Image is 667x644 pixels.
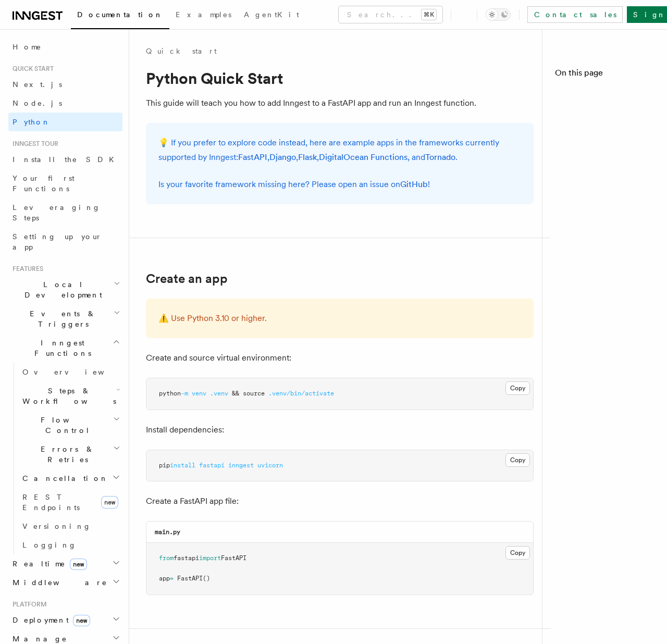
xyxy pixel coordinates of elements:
[505,453,530,467] button: Copy
[159,554,174,562] span: from
[22,522,91,530] span: Versioning
[8,279,114,300] span: Local Development
[18,415,113,436] span: Flow Control
[8,308,114,329] span: Events & Triggers
[18,444,113,465] span: Errors & Retries
[158,311,521,326] p: ⚠️ Use Python 3.10 or higher.
[18,386,116,406] span: Steps & Workflows
[71,3,169,29] a: Documentation
[155,528,180,536] code: main.py
[13,232,102,251] span: Setting up your app
[158,177,521,192] p: Is your favorite framework missing here? Please open an issue on !
[18,536,122,554] a: Logging
[177,575,203,582] span: FastAPI
[18,381,122,411] button: Steps & Workflows
[527,6,623,23] a: Contact sales
[159,390,181,397] span: python
[18,469,122,488] button: Cancellation
[298,152,317,162] a: Flask
[505,381,530,395] button: Copy
[8,559,87,569] span: Realtime
[169,3,238,28] a: Examples
[8,634,67,644] span: Manage
[221,554,246,562] span: FastAPI
[422,9,436,20] kbd: ⌘K
[13,155,120,164] span: Install the SDK
[8,65,54,73] span: Quick start
[146,351,534,365] p: Create and source virtual environment:
[244,10,299,19] span: AgentKit
[158,135,521,165] p: 💡 If you prefer to explore code instead, here are example apps in the frameworks currently suppor...
[146,46,217,56] a: Quick start
[8,94,122,113] a: Node.js
[8,150,122,169] a: Install the SDK
[174,554,199,562] span: fastapi
[8,113,122,131] a: Python
[8,275,122,304] button: Local Development
[18,473,108,484] span: Cancellation
[22,541,77,549] span: Logging
[18,517,122,536] a: Versioning
[77,10,163,19] span: Documentation
[13,99,62,107] span: Node.js
[210,390,228,397] span: .venv
[159,575,170,582] span: app
[8,600,47,609] span: Platform
[8,169,122,198] a: Your first Functions
[13,80,62,89] span: Next.js
[146,423,534,437] p: Install dependencies:
[8,75,122,94] a: Next.js
[238,3,305,28] a: AgentKit
[13,118,51,126] span: Python
[8,363,122,554] div: Inngest Functions
[8,333,122,363] button: Inngest Functions
[8,140,58,148] span: Inngest tour
[319,152,407,162] a: DigitalOcean Functions
[238,152,267,162] a: FastAPI
[8,227,122,256] a: Setting up your app
[203,575,210,582] span: ()
[8,615,90,625] span: Deployment
[8,573,122,592] button: Middleware
[18,411,122,440] button: Flow Control
[8,265,43,273] span: Features
[268,390,334,397] span: .venv/bin/activate
[146,96,534,110] p: This guide will teach you how to add Inngest to a FastAPI app and run an Inngest function.
[22,493,80,512] span: REST Endpoints
[8,554,122,573] button: Realtimenew
[232,390,239,397] span: &&
[505,546,530,560] button: Copy
[339,6,442,23] button: Search...⌘K
[8,304,122,333] button: Events & Triggers
[73,615,90,626] span: new
[228,462,254,469] span: inngest
[22,368,130,376] span: Overview
[170,575,174,582] span: =
[101,496,118,509] span: new
[170,462,195,469] span: install
[176,10,231,19] span: Examples
[8,577,107,588] span: Middleware
[18,488,122,517] a: REST Endpointsnew
[400,179,428,189] a: GitHub
[425,152,455,162] a: Tornado
[199,554,221,562] span: import
[199,462,225,469] span: fastapi
[18,440,122,469] button: Errors & Retries
[8,198,122,227] a: Leveraging Steps
[70,559,87,570] span: new
[146,494,534,509] p: Create a FastAPI app file:
[257,462,283,469] span: uvicorn
[13,42,42,52] span: Home
[146,271,228,286] a: Create an app
[269,152,296,162] a: Django
[8,38,122,56] a: Home
[486,8,511,21] button: Toggle dark mode
[13,174,75,193] span: Your first Functions
[243,390,265,397] span: source
[159,462,170,469] span: pip
[192,390,206,397] span: venv
[181,390,188,397] span: -m
[555,67,654,83] h4: On this page
[13,203,101,222] span: Leveraging Steps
